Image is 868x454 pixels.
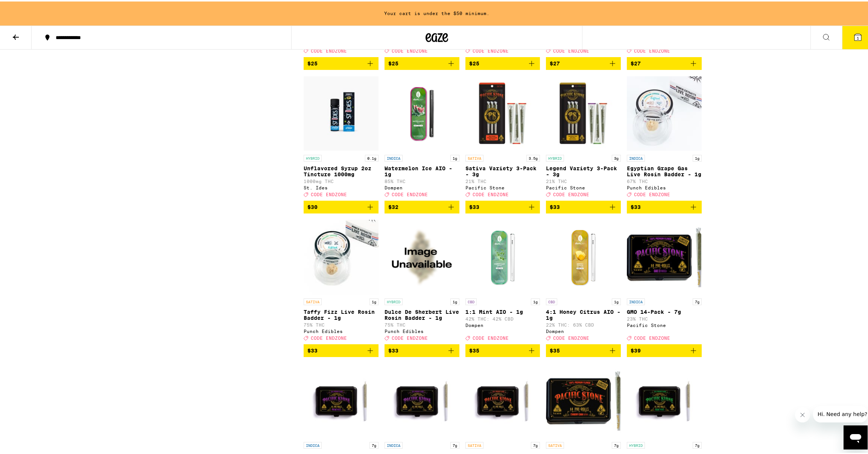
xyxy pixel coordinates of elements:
a: Open page for Taffy Fizz Live Rosin Badder - 1g from Punch Edibles [304,218,379,343]
p: Unflavored Syrup 2oz Tincture 1000mg [304,164,379,176]
p: 7g [693,440,702,447]
p: Watermelon Ice AIO - 1g [385,164,459,176]
a: Open page for Watermelon Ice AIO - 1g from Dompen [385,74,459,199]
p: 1g [450,297,459,304]
a: Open page for Dulce De Sherbert Live Rosin Badder - 1g from Punch Edibles [385,218,459,343]
span: CODE ENDZONE [634,191,670,195]
img: Pacific Stone - Legend Variety 3-Pack - 3g [546,74,621,150]
img: Pacific Stone - Sativa Variety 3-Pack - 3g [465,74,540,150]
span: CODE ENDZONE [392,334,428,339]
iframe: Button to launch messaging window [844,424,868,448]
span: CODE ENDZONE [311,191,347,195]
span: CODE ENDZONE [473,334,509,339]
img: Pacific Stone - Blue Dream 14-Pack - 7g [465,362,540,437]
p: SATIVA [546,440,564,447]
p: HYBRID [385,297,403,304]
button: Add to bag [465,199,540,212]
p: SATIVA [465,440,483,447]
a: Open page for Legend Variety 3-Pack - 3g from Pacific Stone [546,74,621,199]
p: CBD [546,297,557,304]
p: 7g [531,440,540,447]
p: HYBRID [546,153,564,160]
img: Punch Edibles - Taffy Fizz Live Rosin Badder - 1g [304,218,379,293]
p: 85% THC [385,177,459,182]
iframe: Close message [795,406,810,421]
span: CODE ENDZONE [311,334,347,339]
iframe: Message from company [813,404,868,421]
p: INDICA [627,153,645,160]
span: $25 [388,59,398,65]
p: 7g [369,440,379,447]
p: Taffy Fizz Live Rosin Badder - 1g [304,307,379,319]
a: Open page for Sativa Variety 3-Pack - 3g from Pacific Stone [465,74,540,199]
p: 7g [612,440,621,447]
p: 1g [612,297,621,304]
button: Add to bag [627,56,702,68]
button: Add to bag [385,199,459,212]
img: St. Ides - Unflavored Syrup 2oz Tincture 1000mg [304,74,379,150]
span: $25 [469,59,479,65]
p: CBD [465,297,477,304]
p: 0.1g [365,153,379,160]
div: Pacific Stone [465,184,540,189]
div: St. Ides [304,184,379,189]
img: Dompen - Watermelon Ice AIO - 1g [385,74,459,150]
p: 1000mg THC [304,177,379,182]
img: Pacific Stone - 805 Glue 14-Pack - 7g [627,362,702,437]
span: $33 [307,346,318,352]
p: 1g [369,297,379,304]
p: GMO 14-Pack - 7g [627,307,702,313]
p: 21% THC [465,177,540,182]
span: CODE ENDZONE [392,47,428,52]
span: CODE ENDZONE [553,47,589,52]
p: 1:1 Mint AIO - 1g [465,307,540,313]
img: Pacific Stone - GMO 14-Pack - 7g [627,218,702,293]
div: Punch Edibles [385,327,459,332]
div: Pacific Stone [546,184,621,189]
p: INDICA [304,440,322,447]
p: 7g [450,440,459,447]
button: Add to bag [546,199,621,212]
p: HYBRID [627,440,645,447]
span: CODE ENDZONE [392,191,428,195]
span: CODE ENDZONE [553,191,589,195]
span: CODE ENDZONE [634,47,670,52]
img: Punch Edibles - Egyptian Grape Gas Live Rosin Badder - 1g [627,74,702,150]
span: CODE ENDZONE [553,334,589,339]
p: 75% THC [385,321,459,326]
img: Dompen - 1:1 Mint AIO - 1g [465,218,540,293]
a: Open page for Egyptian Grape Gas Live Rosin Badder - 1g from Punch Edibles [627,74,702,199]
p: 1g [450,153,459,160]
button: Add to bag [304,56,379,68]
button: Add to bag [465,343,540,356]
p: 3.5g [526,153,540,160]
button: Add to bag [465,56,540,68]
a: Open page for 1:1 Mint AIO - 1g from Dompen [465,218,540,343]
span: CODE ENDZONE [473,191,509,195]
span: CODE ENDZONE [311,47,347,52]
div: Dompen [465,321,540,326]
span: $39 [631,346,641,352]
p: HYBRID [304,153,322,160]
span: CODE ENDZONE [473,47,509,52]
button: Add to bag [385,343,459,356]
p: 1g [693,153,702,160]
button: Add to bag [546,343,621,356]
button: Add to bag [627,199,702,212]
span: $32 [388,203,398,209]
span: $27 [550,59,560,65]
span: $27 [631,59,641,65]
p: 3g [612,153,621,160]
p: 75% THC [304,321,379,326]
div: Dompen [385,184,459,189]
p: INDICA [627,297,645,304]
span: $35 [469,346,479,352]
p: INDICA [385,153,403,160]
p: 67% THC [627,177,702,182]
span: $30 [307,203,318,209]
img: Pacific Stone - Wedding Cake 14-Pack - 7g [385,362,459,437]
img: Pacific Stone - Star-berry Cough 14-Pack - 7g [546,362,621,437]
p: 21% THC [546,177,621,182]
a: Open page for GMO 14-Pack - 7g from Pacific Stone [627,218,702,343]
